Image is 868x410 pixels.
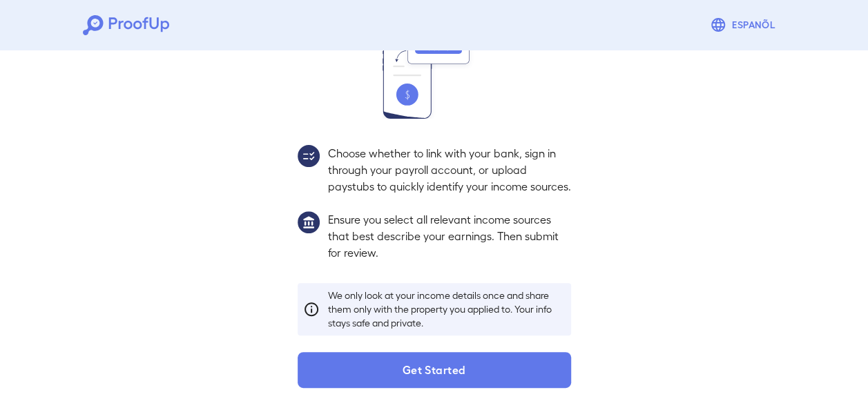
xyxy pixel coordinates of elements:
p: Ensure you select all relevant income sources that best describe your earnings. Then submit for r... [328,211,571,261]
button: Get Started [298,352,571,388]
img: group1.svg [298,211,320,233]
img: transfer_money.svg [383,19,486,119]
button: Espanõl [704,11,785,39]
p: Choose whether to link with your bank, sign in through your payroll account, or upload paystubs t... [328,145,571,195]
p: We only look at your income details once and share them only with the property you applied to. Yo... [328,289,566,330]
img: group2.svg [298,145,320,167]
